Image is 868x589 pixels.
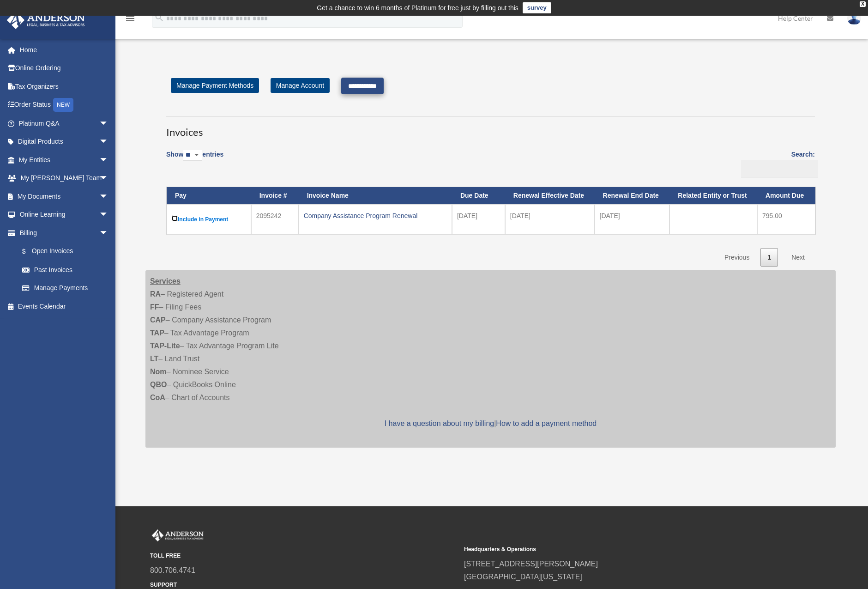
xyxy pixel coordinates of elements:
a: Order StatusNEW [6,96,122,115]
strong: CAP [150,316,166,324]
a: Online Learningarrow_drop_down [6,206,122,224]
a: Manage Account [271,78,330,93]
a: My Documentsarrow_drop_down [6,187,122,206]
div: NEW [53,98,73,112]
a: 1 [760,248,778,267]
th: Renewal Effective Date: activate to sort column ascending [505,187,595,204]
a: Events Calendar [6,297,122,316]
a: Digital Productsarrow_drop_down [6,133,122,151]
a: My Entitiesarrow_drop_down [6,151,122,169]
span: arrow_drop_down [99,151,118,170]
label: Show entries [166,149,223,170]
a: Past Invoices [13,261,118,279]
a: survey [523,2,551,13]
span: arrow_drop_down [99,133,118,152]
div: close [860,1,866,7]
td: 795.00 [757,204,815,234]
a: [STREET_ADDRESS][PERSON_NAME] [464,560,598,568]
a: Billingarrow_drop_down [6,224,118,242]
label: Include in Payment [172,213,246,225]
small: TOLL FREE [150,551,458,561]
input: Search: [741,160,818,177]
i: search [154,12,164,23]
th: Renewal End Date: activate to sort column ascending [595,187,670,204]
a: menu [125,16,136,24]
div: Company Assistance Program Renewal [304,209,447,222]
td: [DATE] [595,204,670,234]
span: arrow_drop_down [99,114,118,133]
a: Home [6,41,122,59]
h3: Invoices [166,116,815,140]
strong: Services [150,277,181,285]
a: Tax Organizers [6,77,122,96]
th: Related Entity or Trust: activate to sort column ascending [669,187,757,204]
a: Manage Payments [13,279,118,298]
th: Pay: activate to sort column descending [167,187,251,204]
th: Due Date: activate to sort column ascending [452,187,505,204]
i: menu [125,13,136,24]
strong: CoA [150,394,165,401]
a: 800.706.4741 [150,566,195,574]
span: arrow_drop_down [99,206,118,225]
div: Get a chance to win 6 months of Platinum for free just by filling out this [317,2,518,13]
a: I have a question about my billing [385,419,494,427]
td: [DATE] [452,204,505,234]
a: My [PERSON_NAME] Teamarrow_drop_down [6,169,122,188]
strong: LT [150,355,158,363]
a: Online Ordering [6,59,122,78]
td: 2095242 [251,204,299,234]
a: How to add a payment method [496,419,597,427]
strong: TAP [150,329,164,337]
a: $Open Invoices [13,242,113,261]
td: [DATE] [505,204,595,234]
strong: TAP-Lite [150,342,180,350]
a: Next [784,248,812,267]
small: Headquarters & Operations [464,545,772,554]
span: $ [27,246,32,257]
th: Invoice Name: activate to sort column ascending [299,187,452,204]
img: Anderson Advisors Platinum Portal [4,11,88,29]
img: User Pic [847,12,861,25]
a: Platinum Q&Aarrow_drop_down [6,114,122,133]
a: [GEOGRAPHIC_DATA][US_STATE] [464,573,582,581]
strong: Nom [150,368,167,376]
label: Search: [738,149,815,177]
p: | [150,417,831,430]
th: Invoice #: activate to sort column ascending [251,187,299,204]
a: Previous [717,248,756,267]
strong: RA [150,290,161,298]
span: arrow_drop_down [99,169,118,188]
img: Anderson Advisors Platinum Portal [150,529,205,541]
th: Amount Due: activate to sort column ascending [757,187,815,204]
div: – Registered Agent – Filing Fees – Company Assistance Program – Tax Advantage Program – Tax Advan... [145,270,836,448]
strong: FF [150,303,159,311]
a: Manage Payment Methods [171,78,259,93]
span: arrow_drop_down [99,224,118,243]
input: Include in Payment [172,215,178,221]
strong: QBO [150,381,167,389]
select: Showentries [183,150,202,161]
span: arrow_drop_down [99,187,118,206]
